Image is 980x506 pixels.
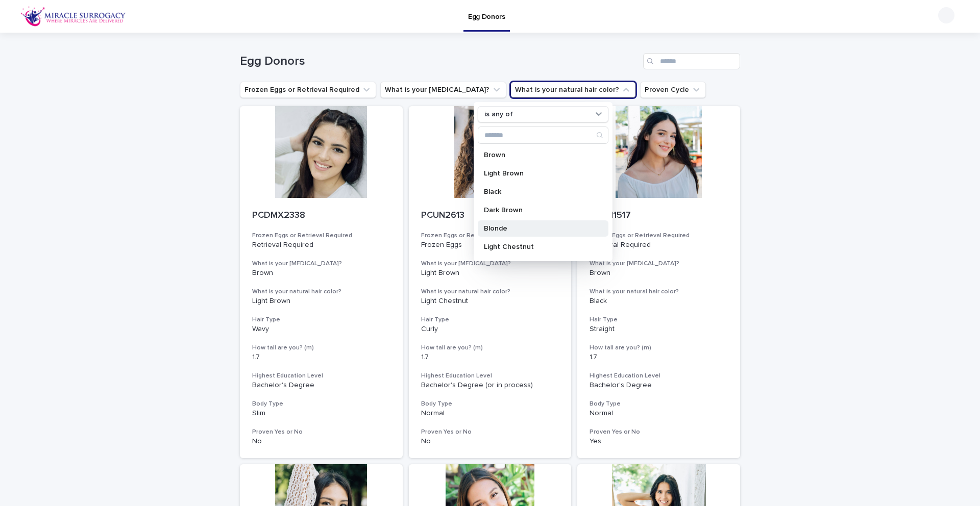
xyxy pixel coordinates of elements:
[421,241,559,249] p: Frozen Eggs
[421,409,559,418] p: Normal
[421,297,559,306] p: Light Chestnut
[421,353,559,362] p: 1.7
[421,372,559,380] h3: Highest Education Level
[590,428,728,436] h3: Proven Yes or No
[252,210,390,221] p: PCDMX2338
[252,381,390,390] p: Bachelor's Degree
[421,269,559,277] p: Light Brown
[421,288,559,296] h3: What is your natural hair color?
[20,6,126,27] img: OiFFDOGZQuirLhrlO1ag
[252,288,390,296] h3: What is your natural hair color?
[421,428,559,436] h3: Proven Yes or No
[240,54,639,69] h1: Egg Donors
[478,127,608,143] input: Search
[590,210,728,221] p: PCUN1517
[484,225,592,232] p: Blonde
[252,241,390,249] p: Retrieval Required
[484,151,592,159] p: Brown
[252,269,390,277] p: Brown
[421,344,559,352] h3: How tall are you? (m)
[590,344,728,352] h3: How tall are you? (m)
[643,53,740,69] input: Search
[252,437,390,446] p: No
[252,409,390,418] p: Slim
[590,288,728,296] h3: What is your natural hair color?
[590,260,728,268] h3: What is your [MEDICAL_DATA]?
[421,316,559,324] h3: Hair Type
[590,232,728,240] h3: Frozen Eggs or Retrieval Required
[478,127,608,144] div: Search
[590,297,728,306] p: Black
[421,210,559,221] p: PCUN2613
[590,316,728,324] h3: Hair Type
[484,243,592,250] p: Light Chestnut
[590,437,728,446] p: Yes
[252,353,390,362] p: 1.7
[484,207,592,214] p: Dark Brown
[590,269,728,277] p: Brown
[252,260,390,268] h3: What is your [MEDICAL_DATA]?
[421,400,559,408] h3: Body Type
[590,400,728,408] h3: Body Type
[590,372,728,380] h3: Highest Education Level
[240,82,376,98] button: Frozen Eggs or Retrieval Required
[240,106,403,458] a: PCDMX2338Frozen Eggs or Retrieval RequiredRetrieval RequiredWhat is your [MEDICAL_DATA]?BrownWhat...
[252,316,390,324] h3: Hair Type
[484,170,592,177] p: Light Brown
[252,325,390,334] p: Wavy
[409,106,572,458] a: PCUN2613Frozen Eggs or Retrieval RequiredFrozen EggsWhat is your [MEDICAL_DATA]?Light BrownWhat i...
[421,232,559,240] h3: Frozen Eggs or Retrieval Required
[252,372,390,380] h3: Highest Education Level
[421,437,559,446] p: No
[577,106,740,458] a: PCUN1517Frozen Eggs or Retrieval RequiredRetrieval RequiredWhat is your [MEDICAL_DATA]?BrownWhat ...
[421,260,559,268] h3: What is your [MEDICAL_DATA]?
[590,353,728,362] p: 1.7
[590,325,728,334] p: Straight
[640,82,706,98] button: Proven Cycle
[252,428,390,436] h3: Proven Yes or No
[252,400,390,408] h3: Body Type
[484,110,513,119] p: is any of
[421,325,559,334] p: Curly
[252,232,390,240] h3: Frozen Eggs or Retrieval Required
[590,241,728,249] p: Retrieval Required
[590,409,728,418] p: Normal
[380,82,506,98] button: What is your eye color?
[510,82,636,98] button: What is your natural hair color?
[421,381,559,390] p: Bachelor's Degree (or in process)
[252,344,390,352] h3: How tall are you? (m)
[252,297,390,306] p: Light Brown
[590,381,728,390] p: Bachelor's Degree
[484,188,592,195] p: Black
